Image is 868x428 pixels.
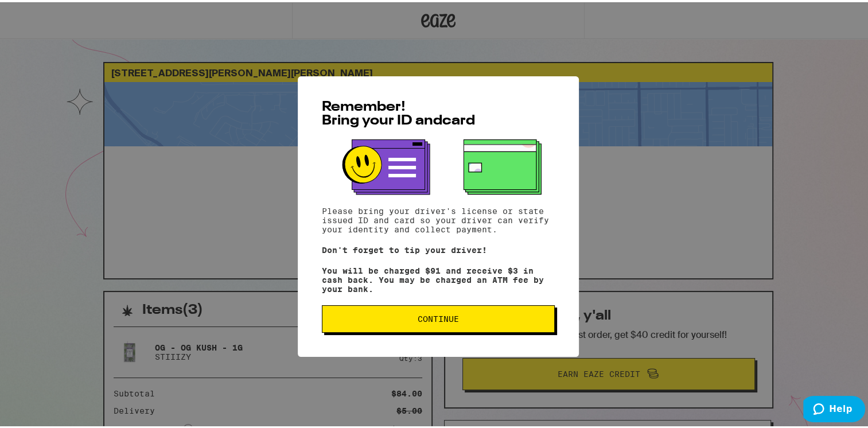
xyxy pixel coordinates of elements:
p: Please bring your driver's license or state issued ID and card so your driver can verify your ide... [322,204,555,232]
span: Remember! Bring your ID and card [322,98,475,126]
span: Continue [418,313,459,321]
p: You will be charged $91 and receive $3 in cash back. You may be charged an ATM fee by your bank. [322,264,555,291]
button: Continue [322,303,555,330]
iframe: Opens a widget where you can find more information [803,394,865,422]
p: Don't forget to tip your driver! [322,243,555,252]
